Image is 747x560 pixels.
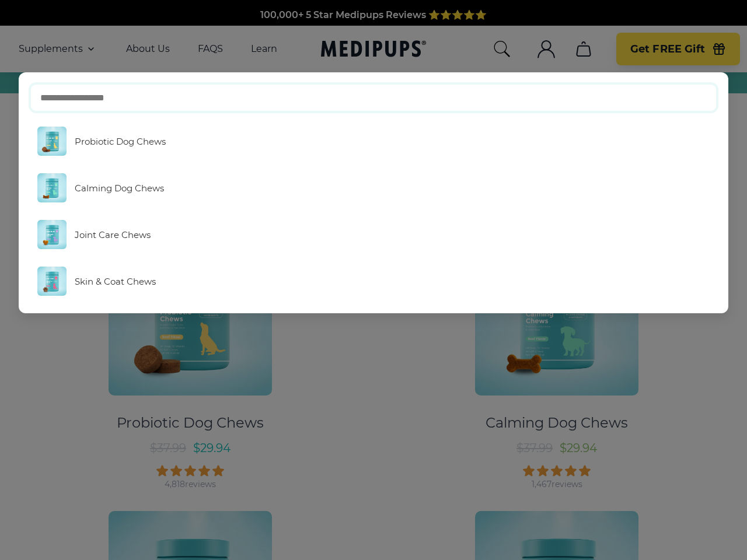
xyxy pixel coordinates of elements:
img: Joint Care Chews [37,220,67,249]
img: Skin & Coat Chews [37,267,67,296]
span: Probiotic Dog Chews [75,136,166,147]
img: Calming Dog Chews [37,173,67,202]
a: Probiotic Dog Chews [30,121,717,162]
a: Calming Dog Chews [30,167,717,208]
span: Skin & Coat Chews [75,276,156,287]
span: Joint Care Chews [75,229,151,240]
img: Probiotic Dog Chews [37,127,67,156]
a: Joint Care Chews [30,214,717,255]
span: Calming Dog Chews [75,183,164,194]
a: Skin & Coat Chews [30,261,717,302]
